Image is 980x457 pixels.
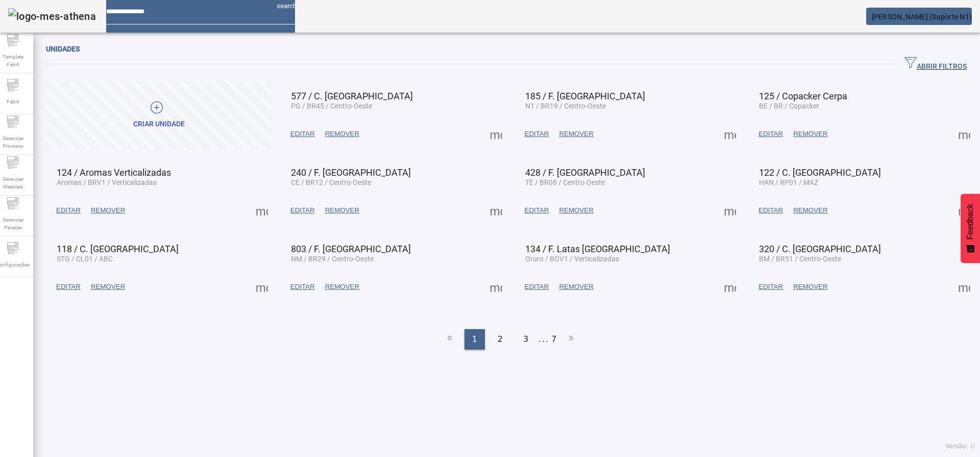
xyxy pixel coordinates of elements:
button: Criar unidade [46,81,273,150]
button: Mais [721,201,739,220]
button: REMOVER [320,278,364,296]
button: REMOVER [788,201,832,220]
button: Mais [487,125,505,143]
button: EDITAR [285,125,320,143]
span: EDITAR [525,205,549,216]
span: Fabril [4,95,22,109]
button: REMOVER [320,201,364,220]
span: EDITAR [525,282,549,292]
button: Mais [721,125,739,143]
span: Aromas / BRV1 / Verticalizadas [57,178,157,186]
button: REMOVER [86,201,130,220]
span: REMOVER [559,282,593,292]
button: Feedback - Mostrar pesquisa [961,194,980,263]
span: PG / BR45 / Centro-Oeste [291,102,372,110]
button: EDITAR [285,278,320,296]
span: REMOVER [325,205,359,216]
span: CE / BR12 / Centro-Oeste [291,178,371,186]
li: 7 [551,329,556,350]
button: EDITAR [520,201,554,220]
span: 118 / C. [GEOGRAPHIC_DATA] [57,244,179,254]
div: Criar unidade [133,119,185,129]
span: ABRIR FILTROS [904,57,967,72]
span: EDITAR [758,282,783,292]
span: 240 / F. [GEOGRAPHIC_DATA] [291,167,411,178]
span: 2 [498,333,503,345]
button: ABRIR FILTROS [896,55,975,73]
li: ... [538,329,549,350]
button: Mais [487,278,505,296]
span: HAN / RP01 / MAZ [759,178,818,186]
button: EDITAR [753,278,788,296]
button: EDITAR [285,201,320,220]
span: 125 / Copacker Cerpa [759,91,847,101]
span: REMOVER [91,205,125,216]
span: [PERSON_NAME] (Suporte N1) [872,13,972,21]
span: REMOVER [559,129,593,139]
span: Feedback [966,204,975,239]
button: REMOVER [788,278,832,296]
span: Oruro / BOV1 / Verticalizadas [525,255,619,263]
button: Mais [721,278,739,296]
span: REMOVER [325,282,359,292]
span: 3 [523,333,528,345]
span: BM / BR51 / Centro-Oeste [759,255,841,263]
button: Mais [955,201,973,220]
button: REMOVER [320,125,364,143]
span: 124 / Aromas Verticalizadas [57,167,171,178]
span: TE / BR08 / Centro-Oeste [525,178,605,186]
span: EDITAR [290,205,315,216]
span: N1 / BR19 / Centro-Oeste [525,102,606,110]
span: 577 / C. [GEOGRAPHIC_DATA] [291,91,413,101]
span: 122 / C. [GEOGRAPHIC_DATA] [759,167,881,178]
span: EDITAR [290,129,315,139]
span: REMOVER [793,205,827,216]
span: 320 / C. [GEOGRAPHIC_DATA] [759,244,881,254]
span: 803 / F. [GEOGRAPHIC_DATA] [291,244,411,254]
button: REMOVER [554,278,598,296]
button: REMOVER [554,125,598,143]
span: 185 / F. [GEOGRAPHIC_DATA] [525,91,645,101]
button: Mais [253,201,271,220]
span: EDITAR [56,282,81,292]
span: Unidades [46,45,80,53]
button: REMOVER [788,125,832,143]
button: EDITAR [520,278,554,296]
button: REMOVER [554,201,598,220]
button: EDITAR [753,201,788,220]
span: NM / BR29 / Centro-Oeste [291,255,374,263]
button: EDITAR [520,125,554,143]
button: EDITAR [51,278,86,296]
button: Mais [955,278,973,296]
span: REMOVER [559,205,593,216]
span: STG / CL01 / ABC [57,255,113,263]
span: REMOVER [793,282,827,292]
button: EDITAR [51,201,86,220]
img: logo-mes-athena [8,8,96,24]
button: Mais [487,201,505,220]
button: REMOVER [86,278,130,296]
span: EDITAR [758,129,783,139]
span: REMOVER [91,282,125,292]
button: Mais [253,278,271,296]
span: REMOVER [793,129,827,139]
button: Mais [955,125,973,143]
span: EDITAR [525,129,549,139]
span: Versão: () [945,443,975,450]
span: EDITAR [290,282,315,292]
span: 134 / F. Latas [GEOGRAPHIC_DATA] [525,244,670,254]
span: EDITAR [56,205,81,216]
span: BE / BR / Copacker [759,102,819,110]
span: EDITAR [758,205,783,216]
span: REMOVER [325,129,359,139]
button: EDITAR [753,125,788,143]
span: 428 / F. [GEOGRAPHIC_DATA] [525,167,645,178]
